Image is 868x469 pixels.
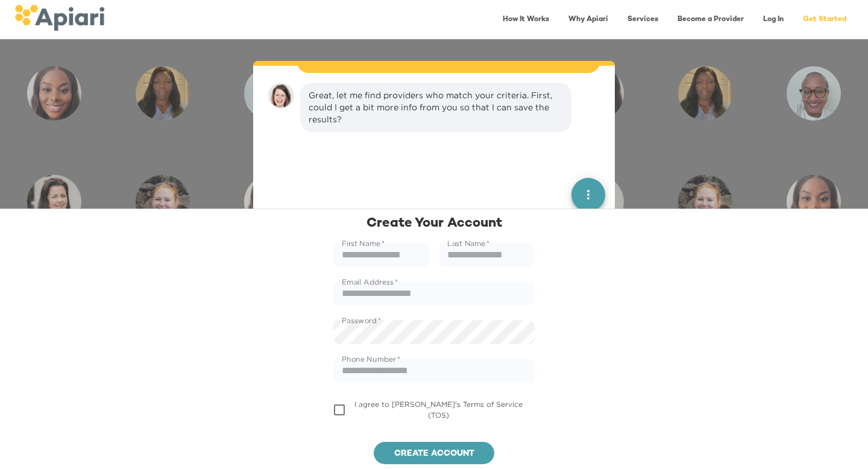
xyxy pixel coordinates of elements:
[383,447,485,462] span: Create account
[354,400,523,419] span: I agree to [PERSON_NAME]'s
[14,5,104,31] img: logo
[333,214,535,233] div: Create Your Account
[374,442,494,465] button: Create account
[495,7,556,32] a: How It Works
[571,177,605,211] button: quick menu
[670,7,751,32] a: Become a Provider
[620,7,665,32] a: Services
[428,400,523,419] a: Terms of Service (TOS)
[796,7,854,32] a: Get Started
[756,7,791,32] a: Log In
[561,7,615,32] a: Why Apiari
[268,83,294,109] img: amy.37686e0395c82528988e.png
[309,89,563,125] div: Great, let me find providers who match your criteria. First, could I get a bit more info from you...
